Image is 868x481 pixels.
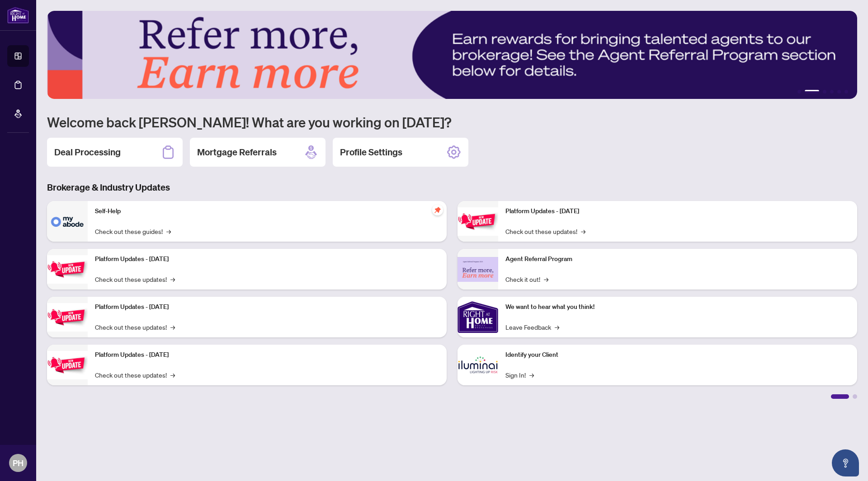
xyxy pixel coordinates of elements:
[197,146,277,159] h2: Mortgage Referrals
[544,274,548,284] span: →
[505,274,548,284] a: Check it out!→
[166,226,171,236] span: →
[823,90,826,93] button: 3
[47,255,88,284] img: Platform Updates - September 16, 2025
[95,274,175,284] a: Check out these updates!→
[95,254,439,264] p: Platform Updates - [DATE]
[170,274,175,284] span: →
[805,90,819,93] button: 2
[95,226,171,236] a: Check out these guides!→
[837,90,841,93] button: 5
[7,7,29,23] img: logo
[95,302,439,312] p: Platform Updates - [DATE]
[47,181,857,194] h3: Brokerage & Industry Updates
[505,370,534,380] a: Sign In!→
[505,350,850,360] p: Identify your Client
[47,11,857,99] img: Slide 1
[170,322,175,332] span: →
[170,370,175,380] span: →
[95,322,175,332] a: Check out these updates!→
[340,146,402,159] h2: Profile Settings
[47,201,88,242] img: Self-Help
[95,350,439,360] p: Platform Updates - [DATE]
[458,345,498,385] img: Identify your Client
[555,322,559,332] span: →
[47,351,88,379] img: Platform Updates - July 8, 2025
[95,206,439,216] p: Self-Help
[505,226,585,236] a: Check out these updates!→
[458,297,498,337] img: We want to hear what you think!
[797,90,801,93] button: 1
[832,449,859,476] button: Open asap
[844,90,848,93] button: 6
[529,370,534,380] span: →
[95,370,175,380] a: Check out these updates!→
[581,226,585,236] span: →
[47,113,857,131] h1: Welcome back [PERSON_NAME]! What are you working on [DATE]?
[458,257,498,282] img: Agent Referral Program
[13,457,24,469] span: PH
[458,207,498,236] img: Platform Updates - June 23, 2025
[432,205,443,215] span: pushpin
[505,302,850,312] p: We want to hear what you think!
[54,146,121,159] h2: Deal Processing
[830,90,834,93] button: 4
[505,206,850,216] p: Platform Updates - [DATE]
[47,303,88,332] img: Platform Updates - July 21, 2025
[505,322,559,332] a: Leave Feedback→
[505,254,850,264] p: Agent Referral Program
